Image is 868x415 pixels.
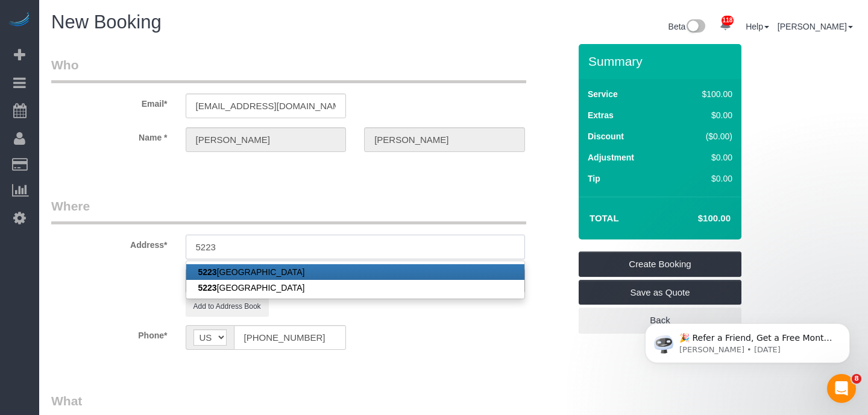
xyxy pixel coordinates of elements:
h4: $100.00 [662,214,731,224]
div: $0.00 [676,109,732,121]
iframe: Intercom live chat [827,374,856,403]
a: 5223[GEOGRAPHIC_DATA] [186,264,524,280]
legend: Who [51,56,526,83]
label: Tip [588,173,600,185]
a: Create Booking [579,252,741,277]
label: Address* [42,235,177,251]
div: $0.00 [676,173,732,185]
span: 8 [852,374,861,384]
a: 118 [714,12,737,39]
input: Phone* [234,325,347,350]
label: Service [588,88,618,100]
iframe: Intercom notifications message [627,298,868,382]
h3: Summary [588,54,735,68]
a: [PERSON_NAME] [778,22,853,31]
div: $0.00 [676,151,732,163]
label: Adjustment [588,151,634,163]
label: Extras [588,109,614,121]
input: First Name* [186,127,347,152]
strong: 5223 [198,283,217,293]
div: ($0.00) [676,130,732,142]
img: New interface [685,19,705,35]
strong: 5223 [198,267,217,277]
input: Last Name* [364,127,525,152]
span: 118 [722,16,734,25]
label: Discount [588,130,624,142]
legend: Where [51,197,526,224]
a: Help [746,22,769,31]
a: Back [579,308,741,333]
strong: Total [590,213,619,223]
label: Name * [42,127,177,144]
input: Email* [186,93,347,118]
label: Phone* [42,325,177,341]
div: $100.00 [676,88,732,100]
a: Beta [668,22,706,31]
span: New Booking [51,11,162,33]
a: 5223[GEOGRAPHIC_DATA] [186,280,524,296]
img: Automaid Logo [7,12,31,29]
a: Save as Quote [579,280,741,305]
button: Add to Address Book [186,297,269,316]
label: Email* [42,93,177,110]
